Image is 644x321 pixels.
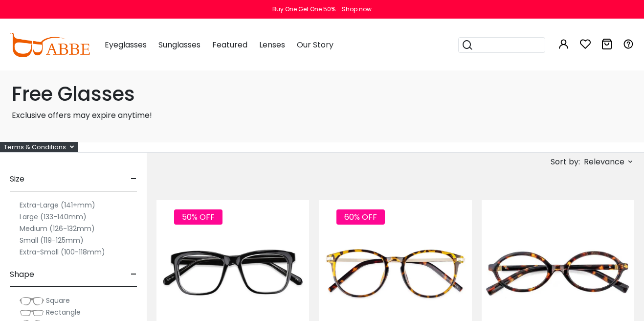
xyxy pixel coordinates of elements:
label: Small (119-125mm) [20,234,84,246]
span: Sunglasses [158,39,200,50]
span: Relevance [584,153,624,171]
span: - [131,263,137,286]
img: Tortoise Callie - Combination ,Universal Bridge Fit [319,235,471,312]
span: Size [10,167,24,191]
label: Extra-Large (141+mm) [20,199,95,211]
img: abbeglasses.com [10,33,90,57]
h1: Free Glasses [12,82,632,106]
span: 50% OFF [174,209,222,225]
div: Shop now [342,5,372,14]
label: Extra-Small (100-118mm) [20,246,105,258]
span: Featured [212,39,247,50]
span: Rectangle [46,307,81,317]
img: Square.png [20,296,44,306]
img: Rectangle.png [20,308,44,318]
img: Gun Laya - Plastic ,Universal Bridge Fit [156,235,309,312]
span: Our Story [297,39,333,50]
span: 60% OFF [336,209,385,225]
span: Shape [10,263,34,286]
span: Square [46,296,70,305]
a: Shop now [337,5,372,13]
p: Exclusive offers may expire anytime! [12,110,632,121]
label: Large (133-140mm) [20,211,87,223]
span: Lenses [259,39,285,50]
span: - [131,167,137,191]
span: Sort by: [551,156,580,167]
span: Eyeglasses [105,39,147,50]
label: Medium (126-132mm) [20,223,95,234]
img: Tortoise Knowledge - Acetate ,Universal Bridge Fit [482,235,634,312]
div: Buy One Get One 50% [272,5,335,14]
